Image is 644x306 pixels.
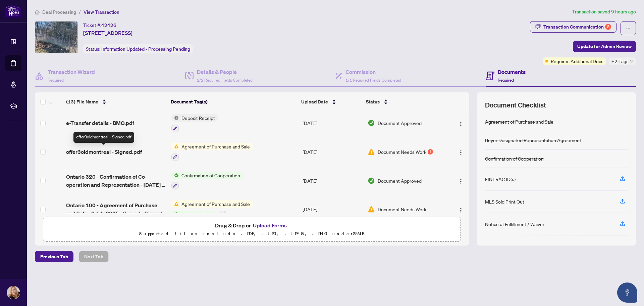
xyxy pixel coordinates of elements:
div: Status: [83,44,193,53]
div: Ticket #: [83,21,116,29]
span: (13) File Name [66,98,98,105]
th: (13) File Name [63,92,168,111]
img: Document Status [368,206,375,213]
span: Information Updated - Processing Pending [101,46,190,52]
span: Required [48,78,64,83]
h4: Commission [345,68,401,76]
div: 1 [428,149,433,155]
div: Notice of Fulfillment / Waiver [485,220,544,228]
td: [DATE] [300,137,365,166]
div: Transaction Communication [543,21,611,32]
button: Previous Tab [35,251,73,262]
span: 2/2 Required Fields Completed [197,78,253,83]
button: Logo [455,204,466,215]
span: home [35,10,40,14]
th: Upload Date [299,92,363,111]
span: Status [366,98,380,105]
span: ellipsis [626,26,631,31]
span: +2 Tags [611,57,629,65]
button: Next Tab [79,251,109,262]
button: Status IconAgreement of Purchase and SaleStatus IconUnsigned Copy [171,200,253,218]
span: Deal Processing [42,9,76,15]
span: Confirmation of Cooperation [179,172,243,179]
li: / [79,8,81,16]
span: 42426 [101,22,116,28]
img: Status Icon [171,172,179,179]
button: Upload Forms [251,221,289,230]
span: Drag & Drop orUpload FormsSupported files include .PDF, .JPG, .JPEG, .PNG under25MB [43,217,461,242]
span: Document Approved [378,119,422,127]
span: Agreement of Purchase and Sale [179,200,253,208]
img: IMG-X12090439_1.jpg [35,21,77,53]
td: [DATE] [300,109,365,138]
h4: Details & People [197,68,253,76]
h4: Documents [498,68,526,76]
span: Update for Admin Review [577,41,632,52]
img: Logo [458,150,464,155]
div: Buyer Designated Representation Agreement [485,136,581,144]
span: Required [498,78,514,83]
span: Previous Tab [40,251,68,262]
th: Status [363,92,444,111]
button: Open asap [617,282,637,303]
button: Transaction Communication8 [530,21,616,33]
button: Update for Admin Review [573,41,636,52]
th: Document Tag(s) [168,92,299,111]
div: Confirmation of Cooperation [485,155,544,162]
span: Ontario 320 - Confirmation of Co-operation and Representation - [DATE] - Signed.pdf [66,173,166,189]
span: Document Needs Work [378,206,426,213]
article: Transaction saved 9 hours ago [572,8,636,16]
button: Logo [455,175,466,186]
td: [DATE] [300,166,365,195]
span: 1/1 Required Fields Completed [345,78,401,83]
img: logo [5,5,21,17]
div: offer3oldmontreal - Signed.pdf [73,132,134,143]
span: offer3oldmontreal - Signed.pdf [66,148,142,156]
img: Status Icon [171,200,179,208]
span: [STREET_ADDRESS] [83,29,132,37]
span: Upload Date [301,98,328,105]
button: Status IconConfirmation of Cooperation [171,172,243,190]
img: Document Status [368,119,375,127]
h4: Transaction Wizard [48,68,95,76]
span: Unsigned Copy [179,211,216,218]
td: [DATE] [300,195,365,224]
div: Agreement of Purchase and Sale [485,118,553,125]
span: Ontario 100 - Agreement of Purchase and Sale - 3 Jyly 2025 - Signed - Signed 1.pdf [66,201,166,217]
span: Agreement of Purchase and Sale [179,143,253,150]
img: Document Status [368,177,375,184]
div: 8 [605,24,611,30]
p: Supported files include .PDF, .JPG, .JPEG, .PNG under 25 MB [47,230,457,238]
button: Logo [455,146,466,157]
span: View Transaction [84,9,119,15]
span: Document Checklist [485,100,546,110]
span: Requires Additional Docs [551,57,603,65]
div: FINTRAC ID(s) [485,175,516,183]
img: Status Icon [171,114,179,122]
img: Logo [458,121,464,127]
span: Document Approved [378,177,422,184]
img: Status Icon [171,211,179,218]
img: Profile Icon [7,286,20,299]
span: e-Transfer details - BMO.pdf [66,119,134,127]
img: Status Icon [171,143,179,150]
span: Document Needs Work [378,148,426,156]
img: Logo [458,179,464,184]
span: Deposit Receipt [179,114,218,122]
button: Status IconDeposit Receipt [171,114,218,132]
div: MLS Sold Print Out [485,198,524,205]
button: Status IconAgreement of Purchase and Sale [171,143,253,161]
span: down [630,60,633,63]
img: Document Status [368,148,375,156]
span: Drag & Drop or [215,221,289,230]
button: Logo [455,118,466,128]
img: Logo [458,208,464,213]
